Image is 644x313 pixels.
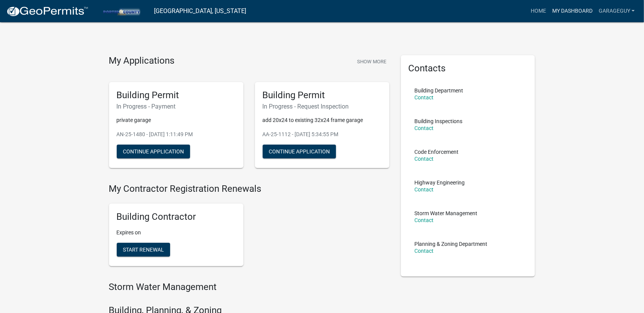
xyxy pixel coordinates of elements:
a: [GEOGRAPHIC_DATA], [US_STATE] [154,5,246,18]
a: My Dashboard [549,4,596,18]
img: Porter County, Indiana [94,6,148,16]
p: Code Enforcement [415,149,459,155]
a: Garageguy [596,4,638,18]
p: AN-25-1480 - [DATE] 1:11:49 PM [117,130,236,138]
h5: Building Permit [263,90,382,101]
span: Start Renewal [123,247,164,253]
h4: My Contractor Registration Renewals [109,183,389,194]
a: Contact [415,125,434,131]
a: Contact [415,248,434,254]
p: add 20x24 to existing 32x24 frame garage [263,116,382,124]
h6: In Progress - Request Inspection [263,103,382,110]
button: Start Renewal [117,243,170,257]
p: Building Department [415,88,464,93]
p: Planning & Zoning Department [415,241,488,247]
h6: In Progress - Payment [117,103,236,110]
p: Expires on [117,229,236,237]
h4: My Applications [109,55,175,67]
button: Show More [354,55,389,68]
a: Contact [415,217,434,223]
p: AA-25-1112 - [DATE] 5:34:55 PM [263,130,382,138]
a: Contact [415,186,434,193]
wm-registration-list-section: My Contractor Registration Renewals [109,183,389,272]
a: Home [528,4,549,18]
p: Highway Engineering [415,180,465,185]
h5: Building Permit [117,90,236,101]
a: Contact [415,156,434,162]
p: Storm Water Management [415,211,478,216]
button: Continue Application [117,145,190,158]
a: Contact [415,94,434,100]
button: Continue Application [263,145,336,158]
p: Building Inspections [415,119,463,124]
h5: Building Contractor [117,211,236,222]
p: private garage [117,116,236,124]
h5: Contacts [409,63,528,74]
h4: Storm Water Management [109,282,389,293]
